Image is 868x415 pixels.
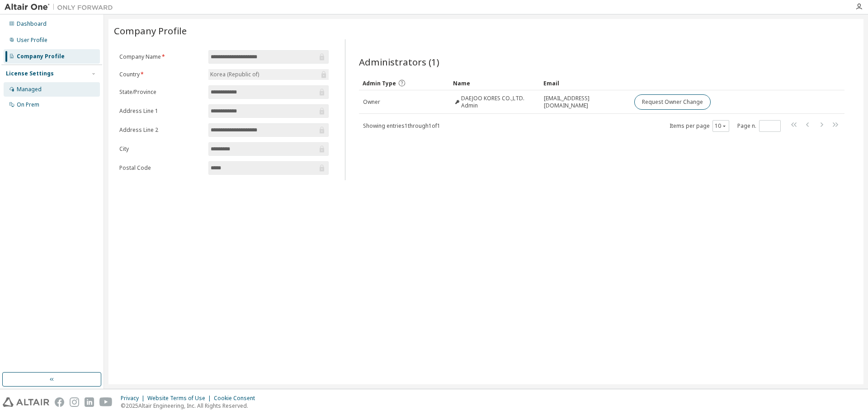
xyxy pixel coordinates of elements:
div: Managed [17,86,42,93]
span: [EMAIL_ADDRESS][DOMAIN_NAME] [544,95,626,109]
p: © 2025 Altair Engineering, Inc. All Rights Reserved. [121,402,260,410]
div: Privacy [121,395,147,402]
div: License Settings [6,70,54,77]
button: 10 [715,122,727,130]
div: Dashboard [17,20,47,28]
span: Company Profile [114,24,187,37]
span: Administrators (1) [359,56,439,68]
label: Address Line 2 [119,126,203,134]
div: Cookie Consent [214,395,260,402]
button: Request Owner Change [634,94,711,110]
span: Owner [363,98,380,106]
div: Korea (Republic of) [208,69,329,80]
div: User Profile [17,37,47,44]
label: Country [119,71,203,78]
img: facebook.svg [55,397,64,407]
div: Email [543,76,627,90]
img: altair_logo.svg [3,397,49,407]
span: Admin Type [363,79,396,87]
div: Korea (Republic of) [209,70,260,79]
div: Name [453,76,536,90]
label: State/Province [119,89,203,96]
span: DAEJOO KORES CO.,LTD. Admin [461,95,536,109]
div: Website Terms of Use [147,395,214,402]
span: Items per page [670,120,729,132]
span: Showing entries 1 through 1 of 1 [363,122,440,130]
img: linkedin.svg [85,397,94,407]
label: City [119,145,203,153]
img: youtube.svg [99,397,113,407]
img: instagram.svg [70,397,79,407]
div: Company Profile [17,53,65,60]
label: Postal Code [119,164,203,172]
span: Page n. [737,120,781,132]
img: Altair One [5,3,118,12]
label: Company Name [119,53,203,61]
div: On Prem [17,101,39,108]
label: Address Line 1 [119,107,203,115]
